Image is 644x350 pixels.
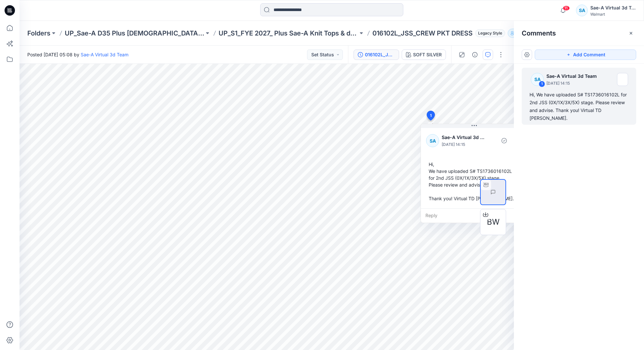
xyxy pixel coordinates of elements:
button: 52 [508,29,529,38]
span: Legacy Style [475,29,505,37]
a: Sae-A Virtual 3d Team [81,52,128,57]
p: [DATE] 14:15 [442,141,485,148]
div: Reply [421,208,528,223]
span: 11 [563,6,570,11]
p: 016102L_JSS_CREW PKT DRESS [372,29,473,38]
div: Hi, We have uploaded S# TS1736016102L for 2nd JSS (0X/1X/3X/5X) stage. Please review and advise. ... [426,158,522,204]
p: [DATE] 14:15 [546,80,599,87]
div: SA [426,134,439,147]
button: Details [470,49,480,60]
div: Walmart [590,12,636,17]
a: Folders [27,29,50,38]
h2: Comments [522,29,556,37]
a: UP_Sae-A D35 Plus [DEMOGRAPHIC_DATA] Top [65,29,204,38]
button: SOFT SILVER [402,49,446,60]
span: Posted [DATE] 05:08 by [27,51,128,58]
p: Sae-A Virtual 3d Team [442,133,485,141]
div: Hi, We have uploaded S# TS1736016102L for 2nd JSS (0X/1X/3X/5X) stage. Please review and advise. ... [530,91,628,122]
a: UP_S1_FYE 2027_ Plus Sae-A Knit Tops & dresses [219,29,358,38]
button: Legacy Style [473,29,505,38]
div: 1 [539,81,545,87]
div: 016102L_JSS_Rev1 [365,51,395,58]
div: Sae-A Virtual 3d Team [590,4,636,12]
button: Add Comment [535,49,636,60]
p: Sae-A Virtual 3d Team [546,72,599,80]
div: SOFT SILVER [413,51,442,58]
span: BW [487,216,500,228]
span: 1 [430,113,432,119]
div: SA [531,73,544,86]
button: 016102L_JSS_Rev1 [354,49,399,60]
div: SA [576,5,588,16]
